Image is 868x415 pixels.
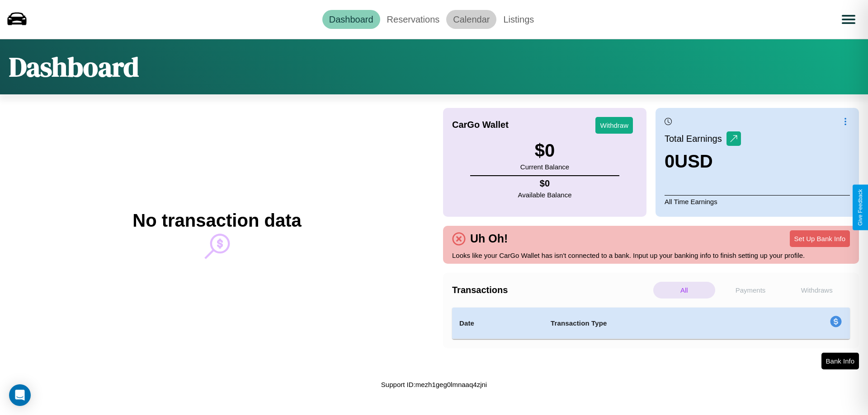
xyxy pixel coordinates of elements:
p: Available Balance [518,189,572,201]
p: All Time Earnings [665,195,850,208]
h3: 0 USD [665,151,741,172]
a: Reservations [380,10,447,29]
button: Withdraw [595,117,633,134]
h4: Transactions [452,285,651,295]
a: Dashboard [322,10,380,29]
h3: $ 0 [520,140,569,161]
a: Listings [496,10,541,29]
h4: Transaction Type [551,318,756,329]
h1: Dashboard [9,48,139,85]
p: All [653,282,715,298]
h4: Date [459,318,536,329]
h4: Uh Oh! [466,232,512,245]
p: Total Earnings [665,131,726,147]
button: Bank Info [821,353,859,369]
p: Looks like your CarGo Wallet has isn't connected to a bank. Input up your banking info to finish ... [452,249,850,261]
a: Calendar [446,10,496,29]
table: simple table [452,308,850,339]
h4: $ 0 [518,178,572,189]
p: Support ID: mezh1geg0lmnaaq4zjni [381,378,487,391]
p: Withdraws [786,282,848,298]
div: Open Intercom Messenger [9,384,31,406]
button: Open menu [836,7,861,32]
h2: No transaction data [132,210,301,231]
p: Current Balance [520,161,569,173]
h4: CarGo Wallet [452,120,509,130]
div: Give Feedback [857,189,863,226]
p: Payments [720,282,782,298]
button: Set Up Bank Info [790,230,850,247]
